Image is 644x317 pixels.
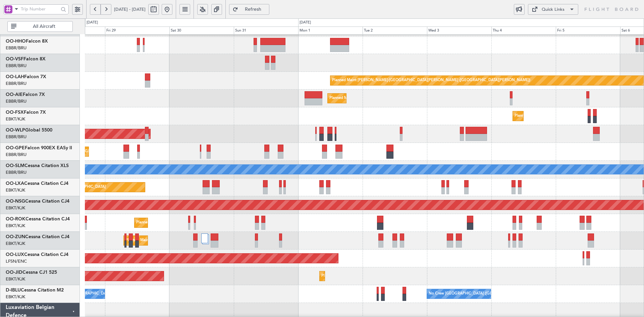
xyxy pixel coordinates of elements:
a: OO-LAHFalcon 7X [6,74,46,79]
a: EBBR/BRU [6,63,26,69]
a: EBBR/BRU [6,134,26,140]
div: Tue 2 [363,27,427,35]
div: Quick Links [542,6,565,13]
a: OO-AIEFalcon 7X [6,92,45,97]
span: OO-SLM [6,163,24,168]
div: Mon 1 [298,27,363,35]
a: EBKT/KJK [6,116,25,122]
span: D-IBLU [6,288,21,293]
a: EBKT/KJK [6,276,25,282]
span: OO-ROK [6,217,25,221]
span: Refresh [239,7,267,12]
a: OO-LXACessna Citation CJ4 [6,181,68,186]
a: OO-LUXCessna Citation CJ4 [6,252,68,257]
button: All Aircraft [7,21,73,32]
a: EBKT/KJK [6,205,25,211]
a: EBKT/KJK [6,294,25,300]
a: EBBR/BRU [6,169,26,175]
span: OO-FSX [6,110,24,115]
div: No Crew [GEOGRAPHIC_DATA] ([GEOGRAPHIC_DATA] National) [429,289,541,299]
a: OO-JIDCessna CJ1 525 [6,270,57,275]
a: OO-ROKCessna Citation CJ4 [6,217,70,221]
a: EBKT/KJK [6,187,25,193]
span: OO-WLP [6,128,25,133]
a: OO-SLMCessna Citation XLS [6,163,69,168]
span: OO-NSG [6,199,25,204]
a: EBBR/BRU [6,45,26,51]
div: Thu 4 [491,27,556,35]
a: EBBR/BRU [6,81,26,87]
a: OO-VSFFalcon 8X [6,57,46,61]
div: Planned Maint Kortrijk-[GEOGRAPHIC_DATA] [321,271,399,281]
a: OO-HHOFalcon 8X [6,39,48,44]
a: OO-FSXFalcon 7X [6,110,46,115]
div: Planned Maint [PERSON_NAME]-[GEOGRAPHIC_DATA][PERSON_NAME] ([GEOGRAPHIC_DATA][PERSON_NAME]) [332,75,530,86]
a: EBKT/KJK [6,223,25,229]
input: Trip Number [21,4,59,14]
a: OO-WLPGlobal 5500 [6,128,52,133]
span: OO-ZUN [6,234,25,239]
a: OO-GPEFalcon 900EX EASy II [6,146,72,150]
a: EBBR/BRU [6,98,26,104]
div: Sat 30 [169,27,234,35]
span: OO-LXA [6,181,24,186]
span: All Aircraft [18,24,70,29]
span: OO-LAH [6,74,24,79]
button: Quick Links [528,4,578,15]
button: Refresh [229,4,269,15]
div: Fri 29 [105,27,169,35]
a: OO-ZUNCessna Citation CJ4 [6,234,69,239]
div: Fri 5 [556,27,620,35]
span: OO-GPE [6,146,25,150]
a: D-IBLUCessna Citation M2 [6,288,64,293]
div: Planned Maint [GEOGRAPHIC_DATA] ([GEOGRAPHIC_DATA]) [329,93,435,103]
span: OO-VSF [6,57,23,61]
span: [DATE] - [DATE] [114,6,146,12]
span: OO-LUX [6,252,24,257]
span: OO-JID [6,270,22,275]
div: [DATE] [300,20,311,25]
div: Planned Maint Kortrijk-[GEOGRAPHIC_DATA] [515,111,593,121]
a: LFSN/ENC [6,258,27,264]
span: OO-AIE [6,92,23,97]
a: OO-NSGCessna Citation CJ4 [6,199,69,204]
div: Sun 31 [234,27,298,35]
div: [DATE] [87,20,98,25]
div: Wed 3 [427,27,491,35]
a: EBBR/BRU [6,152,26,158]
span: OO-HHO [6,39,26,44]
div: Planned Maint Kortrijk-[GEOGRAPHIC_DATA] [136,218,214,228]
a: EBKT/KJK [6,241,25,247]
